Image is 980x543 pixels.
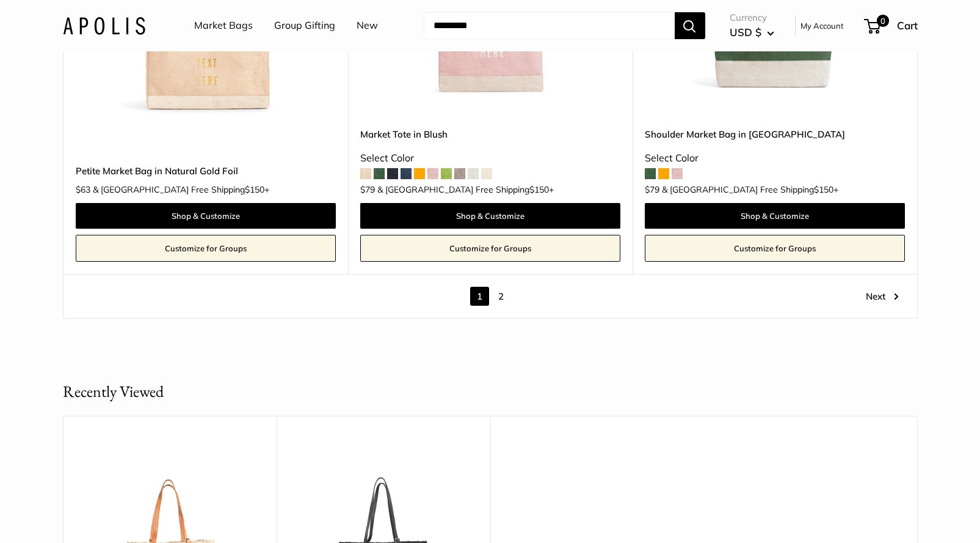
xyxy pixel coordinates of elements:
[876,15,888,27] span: 0
[76,203,336,229] a: Shop & Customize
[675,12,705,39] button: Search
[194,17,253,35] a: Market Bags
[245,184,264,195] span: $150
[76,235,336,262] a: Customize for Groups
[645,127,905,141] a: Shoulder Market Bag in [GEOGRAPHIC_DATA]
[76,164,336,178] a: Petite Market Bag in Natural Gold Foil
[529,184,549,195] span: $150
[645,184,659,195] span: $79
[897,19,918,32] span: Cart
[645,203,905,229] a: Shop & Customize
[360,203,620,229] a: Shop & Customize
[360,184,375,195] span: $79
[360,235,620,262] a: Customize for Groups
[360,127,620,141] a: Market Tote in Blush
[93,185,269,194] span: & [GEOGRAPHIC_DATA] Free Shipping +
[377,185,554,194] span: & [GEOGRAPHIC_DATA] Free Shipping +
[76,184,90,195] span: $63
[470,287,489,306] span: 1
[730,9,774,26] span: Currency
[865,16,918,35] a: 0 Cart
[492,287,510,306] a: 2
[730,23,774,42] button: USD $
[800,18,844,33] a: My Account
[63,380,164,404] h2: Recently Viewed
[814,184,833,195] span: $150
[424,12,675,39] input: Search...
[357,17,378,35] a: New
[645,149,905,168] div: Select Color
[730,26,761,39] span: USD $
[645,235,905,262] a: Customize for Groups
[866,287,899,306] a: Next
[662,185,838,194] span: & [GEOGRAPHIC_DATA] Free Shipping +
[63,17,145,34] img: Apolis
[274,17,335,35] a: Group Gifting
[360,149,620,168] div: Select Color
